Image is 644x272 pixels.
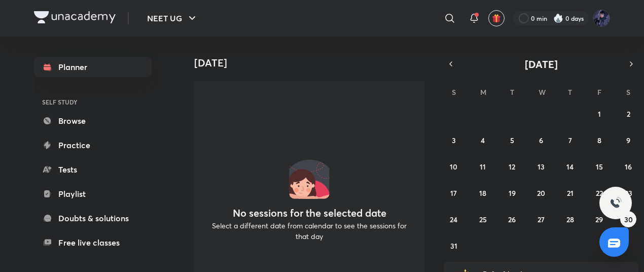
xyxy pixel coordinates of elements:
[446,132,462,148] button: August 3, 2025
[34,11,116,23] img: Company Logo
[620,106,636,122] button: August 2, 2025
[620,185,636,201] button: August 23, 2025
[538,215,545,224] abbr: August 27, 2025
[610,197,622,209] img: ttu
[475,185,491,201] button: August 18, 2025
[289,158,330,199] img: No events
[475,211,491,227] button: August 25, 2025
[510,135,514,145] abbr: August 5, 2025
[206,220,412,242] p: Select a different date from calendar to see the sessions for that day
[488,10,505,26] button: avatar
[34,57,152,77] a: Planner
[553,13,563,23] img: streak
[596,188,603,198] abbr: August 22, 2025
[566,215,574,224] abbr: August 28, 2025
[446,237,462,254] button: August 31, 2025
[591,106,607,122] button: August 1, 2025
[446,185,462,201] button: August 17, 2025
[591,132,607,148] button: August 8, 2025
[34,93,152,111] h6: SELF STUDY
[620,158,636,175] button: August 16, 2025
[627,109,630,119] abbr: August 2, 2025
[595,215,603,224] abbr: August 29, 2025
[596,162,603,172] abbr: August 15, 2025
[626,135,630,145] abbr: August 9, 2025
[475,132,491,148] button: August 4, 2025
[509,162,515,172] abbr: August 12, 2025
[533,132,549,148] button: August 6, 2025
[591,158,607,175] button: August 15, 2025
[504,185,520,201] button: August 19, 2025
[480,162,486,172] abbr: August 11, 2025
[591,185,607,201] button: August 22, 2025
[504,211,520,227] button: August 26, 2025
[492,14,501,23] img: avatar
[510,87,514,97] abbr: Tuesday
[450,215,457,224] abbr: August 24, 2025
[562,211,578,227] button: August 28, 2025
[566,162,574,172] abbr: August 14, 2025
[626,87,630,97] abbr: Saturday
[525,57,558,71] span: [DATE]
[504,132,520,148] button: August 5, 2025
[598,109,601,119] abbr: August 1, 2025
[480,87,486,97] abbr: Monday
[34,159,152,180] a: Tests
[597,87,601,97] abbr: Friday
[562,158,578,175] button: August 14, 2025
[34,184,152,204] a: Playlist
[533,211,549,227] button: August 27, 2025
[539,87,546,97] abbr: Wednesday
[539,135,543,145] abbr: August 6, 2025
[34,208,152,228] a: Doubts & solutions
[620,211,636,227] button: August 30, 2025
[34,232,152,253] a: Free live classes
[593,10,610,27] img: Mayank Singh
[458,57,624,71] button: [DATE]
[479,188,486,198] abbr: August 18, 2025
[562,185,578,201] button: August 21, 2025
[479,215,487,224] abbr: August 25, 2025
[625,162,632,172] abbr: August 16, 2025
[509,188,516,198] abbr: August 19, 2025
[452,87,456,97] abbr: Sunday
[446,158,462,175] button: August 10, 2025
[481,135,485,145] abbr: August 4, 2025
[562,132,578,148] button: August 7, 2025
[233,207,386,219] h4: No sessions for the selected date
[508,215,516,224] abbr: August 26, 2025
[34,111,152,131] a: Browse
[194,57,433,69] h4: [DATE]
[452,135,456,145] abbr: August 3, 2025
[625,188,632,198] abbr: August 23, 2025
[620,132,636,148] button: August 9, 2025
[446,211,462,227] button: August 24, 2025
[34,135,152,155] a: Practice
[624,215,633,224] abbr: August 30, 2025
[141,8,204,28] button: NEET UG
[591,211,607,227] button: August 29, 2025
[537,188,545,198] abbr: August 20, 2025
[567,188,574,198] abbr: August 21, 2025
[568,87,572,97] abbr: Thursday
[475,158,491,175] button: August 11, 2025
[533,158,549,175] button: August 13, 2025
[504,158,520,175] button: August 12, 2025
[450,241,457,251] abbr: August 31, 2025
[597,135,601,145] abbr: August 8, 2025
[450,188,457,198] abbr: August 17, 2025
[568,135,572,145] abbr: August 7, 2025
[533,185,549,201] button: August 20, 2025
[538,162,545,172] abbr: August 13, 2025
[34,11,116,26] a: Company Logo
[450,162,457,172] abbr: August 10, 2025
